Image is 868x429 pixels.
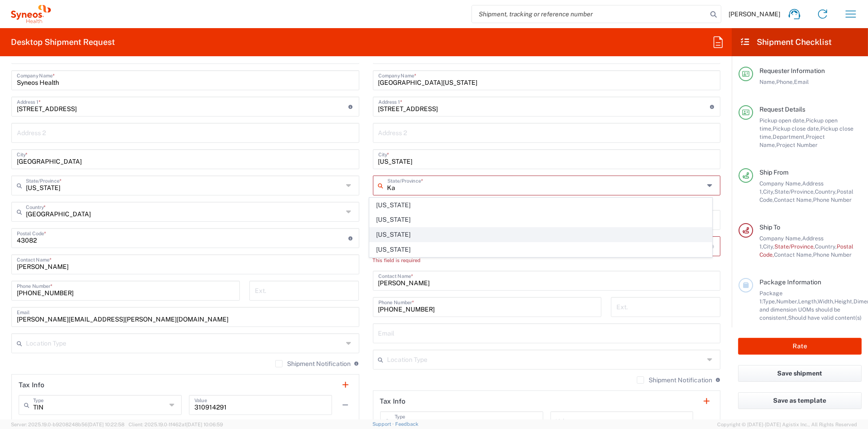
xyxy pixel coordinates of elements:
[774,196,813,203] span: Contact Name,
[813,196,852,203] span: Phone Number
[738,392,862,409] button: Save as template
[717,420,857,429] span: Copyright © [DATE]-[DATE] Agistix Inc., All Rights Reserved
[740,37,832,48] h2: Shipment Checklist
[773,125,820,132] span: Pickup close date,
[794,78,809,85] span: Email
[818,298,834,305] span: Width,
[759,106,805,113] span: Request Details
[373,256,721,264] div: This field is required
[472,5,707,23] input: Shipment, tracking or reference number
[738,338,862,355] button: Rate
[763,188,774,195] span: City,
[759,278,821,286] span: Package Information
[370,243,712,257] span: [US_STATE]
[774,251,813,258] span: Contact Name,
[729,10,780,18] span: [PERSON_NAME]
[834,298,853,305] span: Height,
[637,376,712,384] label: Shipment Notification
[813,251,852,258] span: Phone Number
[395,421,418,427] a: Feedback
[19,380,45,390] h2: Tax Info
[88,422,124,427] span: [DATE] 10:22:58
[373,195,721,204] div: This field is required
[11,37,115,48] h2: Desktop Shipment Request
[773,133,806,140] span: Department,
[275,360,351,367] label: Shipment Notification
[370,213,712,227] span: [US_STATE]
[129,422,223,427] span: Client: 2025.19.0-1f462a1
[776,298,798,305] span: Number,
[774,243,815,250] span: State/Province,
[776,78,794,85] span: Phone,
[759,180,802,187] span: Company Name,
[370,198,712,212] span: [US_STATE]
[738,365,862,382] button: Save shipment
[759,78,776,85] span: Name,
[759,290,783,305] span: Package 1:
[774,188,815,195] span: State/Province,
[11,422,124,427] span: Server: 2025.19.0-b9208248b56
[372,421,395,427] a: Support
[763,243,774,250] span: City,
[186,422,223,427] span: [DATE] 10:06:59
[759,235,802,242] span: Company Name,
[759,169,789,176] span: Ship From
[370,228,712,242] span: [US_STATE]
[759,224,780,231] span: Ship To
[815,188,837,195] span: Country,
[763,298,776,305] span: Type,
[759,117,806,124] span: Pickup open date,
[776,141,818,148] span: Project Number
[759,67,825,74] span: Requester Information
[380,397,406,406] h2: Tax Info
[798,298,818,305] span: Length,
[788,314,862,321] span: Should have valid content(s)
[815,243,837,250] span: Country,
